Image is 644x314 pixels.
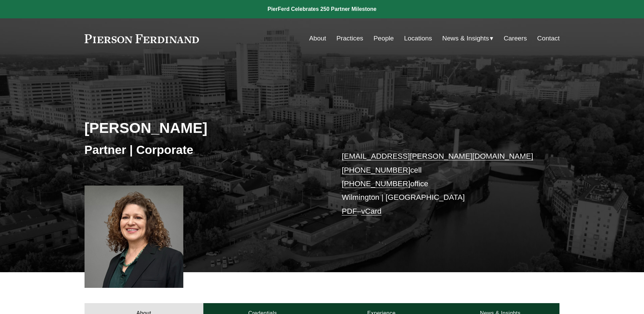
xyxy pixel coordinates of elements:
[309,32,326,45] a: About
[336,32,363,45] a: Practices
[342,150,540,218] p: cell office Wilmington | [GEOGRAPHIC_DATA] –
[361,207,382,215] a: vCard
[342,207,357,215] a: PDF
[85,119,322,137] h2: [PERSON_NAME]
[404,32,432,45] a: Locations
[537,32,559,45] a: Contact
[373,32,394,45] a: People
[504,32,527,45] a: Careers
[342,166,410,174] a: [PHONE_NUMBER]
[442,32,494,45] a: folder dropdown
[85,142,322,157] h3: Partner | Corporate
[342,152,533,160] a: [EMAIL_ADDRESS][PERSON_NAME][DOMAIN_NAME]
[342,179,410,188] a: [PHONE_NUMBER]
[442,33,489,45] span: News & Insights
